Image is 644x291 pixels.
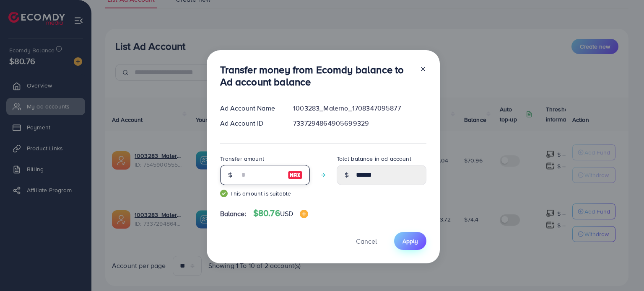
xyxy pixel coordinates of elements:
[220,190,228,197] img: guide
[213,103,287,113] div: Ad Account Name
[220,189,310,198] small: This amount is suitable
[394,232,426,250] button: Apply
[608,253,638,285] iframe: Chat
[220,64,413,88] h3: Transfer money from Ecomdy balance to Ad account balance
[288,170,303,180] img: image
[300,210,308,218] img: image
[286,103,433,113] div: 1003283_Malerno_1708347095877
[356,237,377,246] span: Cancel
[220,155,264,163] label: Transfer amount
[286,118,433,128] div: 7337294864905699329
[220,209,247,219] span: Balance:
[337,155,411,163] label: Total balance in ad account
[280,209,293,218] span: USD
[253,208,308,219] h4: $80.76
[402,237,418,245] span: Apply
[345,232,387,250] button: Cancel
[213,118,287,128] div: Ad Account ID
